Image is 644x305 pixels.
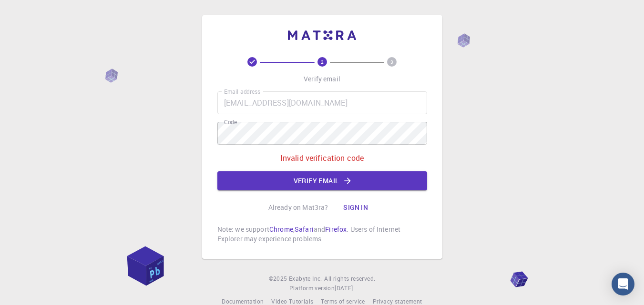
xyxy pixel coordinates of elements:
a: Safari [295,225,314,234]
span: All rights reserved. [324,274,375,284]
text: 3 [390,59,393,65]
span: Platform version [289,284,335,293]
p: Already on Mat3ra? [268,203,328,212]
button: Verify email [217,171,427,190]
span: Video Tutorials [271,297,313,305]
span: © 2025 [269,274,289,284]
span: Privacy statement [373,297,422,305]
a: Chrome [269,225,293,234]
a: Exabyte Inc. [289,274,322,284]
div: Open Intercom Messenger [612,273,634,295]
p: Verify email [304,74,340,84]
a: [DATE]. [335,284,355,293]
a: Firefox [325,225,347,234]
span: [DATE] . [335,284,355,292]
button: Sign in [336,198,376,217]
label: Email address [224,88,260,96]
span: Exabyte Inc. [289,275,322,282]
p: Invalid verification code [280,152,364,164]
span: Documentation [222,297,264,305]
p: Note: we support , and . Users of Internet Explorer may experience problems. [217,225,427,244]
label: Code [224,118,237,126]
text: 2 [321,59,324,65]
span: Terms of service [321,297,365,305]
